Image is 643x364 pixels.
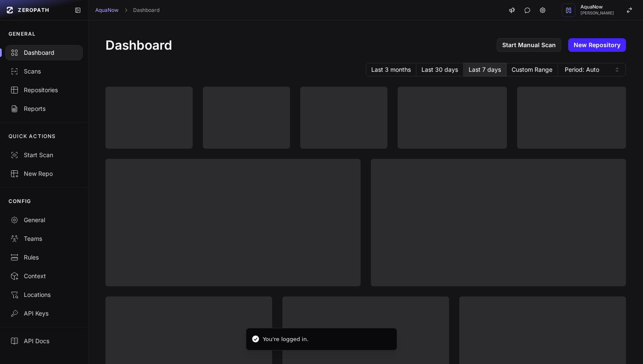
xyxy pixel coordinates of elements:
[9,31,36,37] p: GENERAL
[10,151,78,159] div: Start Scan
[263,335,309,344] div: You're logged in.
[614,66,620,73] svg: caret sort,
[568,38,626,52] a: New Repository
[416,63,464,76] button: Last 30 days
[10,337,78,345] div: API Docs
[10,67,78,76] div: Scans
[10,86,78,94] div: Repositories
[506,63,558,76] button: Custom Range
[9,198,31,205] p: CONFIG
[10,216,78,224] div: General
[10,234,78,243] div: Teams
[10,169,78,178] div: New Repo
[133,7,159,14] a: Dashboard
[95,7,159,14] nav: breadcrumb
[3,3,68,17] a: ZEROPATH
[464,63,506,76] button: Last 7 days
[95,7,119,14] a: AquaNow
[580,11,614,15] span: [PERSON_NAME]
[497,38,561,52] a: Start Manual Scan
[10,253,78,262] div: Rules
[366,63,416,76] button: Last 3 months
[10,309,78,318] div: API Keys
[105,37,172,53] h1: Dashboard
[10,291,78,299] div: Locations
[9,133,56,140] p: QUICK ACTIONS
[10,272,78,280] div: Context
[565,65,599,74] span: Period: Auto
[123,7,129,13] svg: chevron right,
[10,104,78,113] div: Reports
[580,5,614,9] span: AquaNow
[18,7,49,14] span: ZEROPATH
[10,48,78,57] div: Dashboard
